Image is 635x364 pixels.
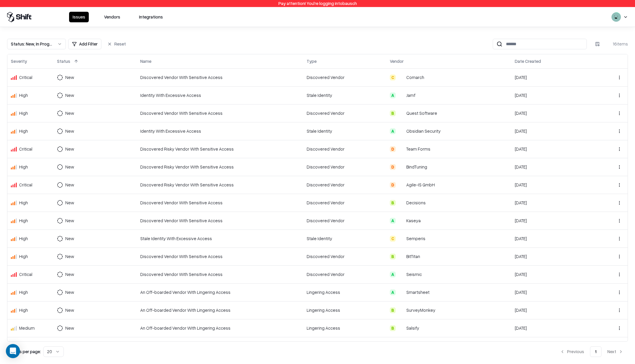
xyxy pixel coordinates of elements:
[406,74,424,80] div: Comarch
[65,218,74,224] div: New
[65,307,74,313] div: New
[406,289,430,295] div: Smartsheet
[307,271,383,277] div: Discovered Vendor
[140,58,151,64] div: Name
[307,253,383,259] div: Discovered Vendor
[140,253,300,259] div: Discovered Vendor With Sensitive Access
[398,164,404,170] img: BindTuning
[406,307,435,313] div: SurveyMonkey
[390,236,396,242] div: C
[65,235,74,242] div: New
[57,108,85,119] button: New
[7,348,41,355] p: Results per page:
[65,289,74,295] div: New
[136,12,166,22] button: Integrations
[398,200,404,206] img: Decisions
[65,164,74,170] div: New
[57,215,85,226] button: New
[515,146,591,152] div: [DATE]
[65,271,74,277] div: New
[515,307,591,313] div: [DATE]
[19,289,28,295] div: High
[406,200,426,206] div: Decisions
[307,325,383,331] div: Lingering Access
[390,110,396,116] div: B
[19,218,28,224] div: High
[57,287,85,298] button: New
[515,235,591,242] div: [DATE]
[390,272,396,277] div: A
[140,110,300,116] div: Discovered Vendor With Sensitive Access
[307,128,383,134] div: Stale Identity
[57,323,85,333] button: New
[57,58,70,64] div: Status
[406,271,422,277] div: Seismic
[515,218,591,224] div: [DATE]
[307,58,317,64] div: Type
[515,325,591,331] div: [DATE]
[19,74,32,80] div: Critical
[406,128,441,134] div: Obsidian Security
[6,344,20,358] div: Open Intercom Messenger
[140,325,300,331] div: An Off-boarded Vendor With Lingering Access
[406,218,421,224] div: Kaseya
[390,254,396,259] div: B
[515,92,591,98] div: [DATE]
[140,146,300,152] div: Discovered Risky Vendor With Sensitive Access
[590,346,601,357] button: 1
[398,128,404,134] img: Obsidian Security
[398,92,404,98] img: Jamf
[65,325,74,331] div: New
[19,253,28,259] div: High
[406,110,437,116] div: Quest Software
[19,182,32,188] div: Critical
[390,182,396,188] div: D
[398,182,404,188] img: Agile-IS GmbH
[515,74,591,80] div: [DATE]
[307,235,383,242] div: Stale Identity
[65,182,74,188] div: New
[307,146,383,152] div: Discovered Vendor
[398,289,404,295] img: Smartsheet
[390,218,396,224] div: A
[515,128,591,134] div: [DATE]
[65,200,74,206] div: New
[390,289,396,295] div: A
[140,235,300,242] div: Stale Identity With Excessive Access
[307,92,383,98] div: Stale Identity
[65,253,74,259] div: New
[19,164,28,170] div: High
[140,182,300,188] div: Discovered Risky Vendor With Sensitive Access
[140,74,300,80] div: Discovered Vendor With Sensitive Access
[406,146,430,152] div: Team Forms
[57,162,85,172] button: New
[390,146,396,152] div: D
[140,128,300,134] div: Identity With Excessive Access
[390,325,396,331] div: B
[65,128,74,134] div: New
[398,110,404,116] img: Quest Software
[398,325,404,331] img: Salsify
[65,92,74,98] div: New
[11,41,53,47] div: Status : New, In Progress
[406,235,425,242] div: Semperis
[104,39,129,49] button: Reset
[406,325,419,331] div: Salsify
[307,74,383,80] div: Discovered Vendor
[406,253,420,259] div: BitTitan
[57,305,85,316] button: New
[65,74,74,80] div: New
[515,271,591,277] div: [DATE]
[140,307,300,313] div: An Off-boarded Vendor With Lingering Access
[398,146,404,152] img: Team Forms
[515,58,541,64] div: Date Created
[140,218,300,224] div: Discovered Vendor With Sensitive Access
[57,72,85,83] button: New
[307,200,383,206] div: Discovered Vendor
[57,144,85,154] button: New
[390,75,396,80] div: C
[515,182,591,188] div: [DATE]
[555,346,628,357] nav: pagination
[398,218,404,224] img: Kaseya
[19,92,28,98] div: High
